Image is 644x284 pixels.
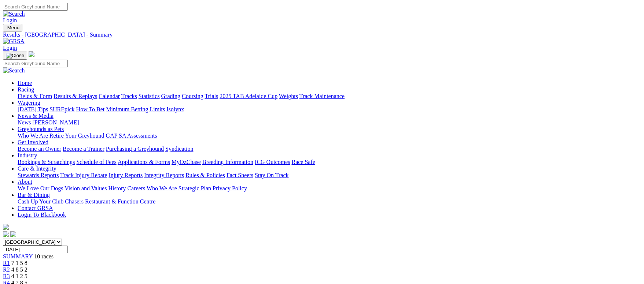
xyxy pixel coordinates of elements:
[18,132,48,139] a: Who We Are
[3,11,25,17] img: Search
[76,106,105,112] a: How To Bet
[18,146,61,152] a: Become an Owner
[63,146,104,152] a: Become a Trainer
[3,260,10,266] a: R1
[18,205,53,211] a: Contact GRSA
[3,231,9,237] img: facebook.svg
[49,106,74,112] a: SUREpick
[165,146,193,152] a: Syndication
[108,172,143,178] a: Injury Reports
[18,119,31,126] a: News
[11,260,27,266] span: 7 1 5 8
[18,212,66,218] a: Login To Blackbook
[279,93,298,99] a: Weights
[18,86,34,93] a: Racing
[172,159,201,165] a: MyOzChase
[291,159,315,165] a: Race Safe
[3,67,25,74] img: Search
[3,60,68,67] input: Search
[127,185,145,191] a: Careers
[99,93,120,99] a: Calendar
[18,139,48,145] a: Get Involved
[60,172,107,178] a: Track Injury Rebate
[49,132,104,139] a: Retire Your Greyhound
[255,159,290,165] a: ICG Outcomes
[3,224,9,230] img: logo-grsa-white.png
[227,172,253,178] a: Fact Sheets
[18,80,32,86] a: Home
[220,93,277,99] a: 2025 TAB Adelaide Cup
[18,126,64,132] a: Greyhounds as Pets
[18,198,63,205] a: Cash Up Your Club
[166,106,184,112] a: Isolynx
[213,185,247,191] a: Privacy Policy
[18,165,56,172] a: Care & Integrity
[106,106,165,112] a: Minimum Betting Limits
[18,146,641,152] div: Get Involved
[32,119,79,126] a: [PERSON_NAME]
[3,253,33,259] a: SUMMARY
[7,25,19,30] span: Menu
[3,31,641,38] a: Results - [GEOGRAPHIC_DATA] - Summary
[18,172,59,178] a: Stewards Reports
[18,179,32,185] a: About
[106,132,157,139] a: GAP SA Assessments
[65,185,107,191] a: Vision and Values
[29,51,34,57] img: logo-grsa-white.png
[299,93,345,99] a: Track Maintenance
[3,38,25,45] img: GRSA
[18,132,641,139] div: Greyhounds as Pets
[11,266,27,273] span: 4 8 5 2
[11,273,27,279] span: 4 1 2 5
[179,185,211,191] a: Strategic Plan
[65,198,155,205] a: Chasers Restaurant & Function Centre
[18,159,75,165] a: Bookings & Scratchings
[18,100,40,106] a: Wagering
[182,93,203,99] a: Coursing
[6,53,24,59] img: Close
[18,185,641,192] div: About
[202,159,253,165] a: Breeding Information
[76,159,116,165] a: Schedule of Fees
[18,152,37,158] a: Industry
[108,185,126,191] a: History
[18,106,641,113] div: Wagering
[18,159,641,165] div: Industry
[106,146,164,152] a: Purchasing a Greyhound
[118,159,170,165] a: Applications & Forms
[3,3,68,11] input: Search
[10,231,16,237] img: twitter.svg
[3,52,27,60] button: Toggle navigation
[139,93,160,99] a: Statistics
[18,93,641,100] div: Racing
[18,198,641,205] div: Bar & Dining
[3,273,10,279] a: R3
[18,93,52,99] a: Fields & Form
[18,172,641,179] div: Care & Integrity
[18,113,54,119] a: News & Media
[18,192,50,198] a: Bar & Dining
[3,17,17,23] a: Login
[3,266,10,273] a: R2
[18,106,48,112] a: [DATE] Tips
[255,172,288,178] a: Stay On Track
[3,246,68,253] input: Select date
[54,93,97,99] a: Results & Replays
[147,185,177,191] a: Who We Are
[3,24,22,31] button: Toggle navigation
[18,119,641,126] div: News & Media
[3,45,17,51] a: Login
[205,93,218,99] a: Trials
[144,172,184,178] a: Integrity Reports
[185,172,225,178] a: Rules & Policies
[121,93,137,99] a: Tracks
[161,93,180,99] a: Grading
[18,185,63,191] a: We Love Our Dogs
[34,253,54,259] span: 10 races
